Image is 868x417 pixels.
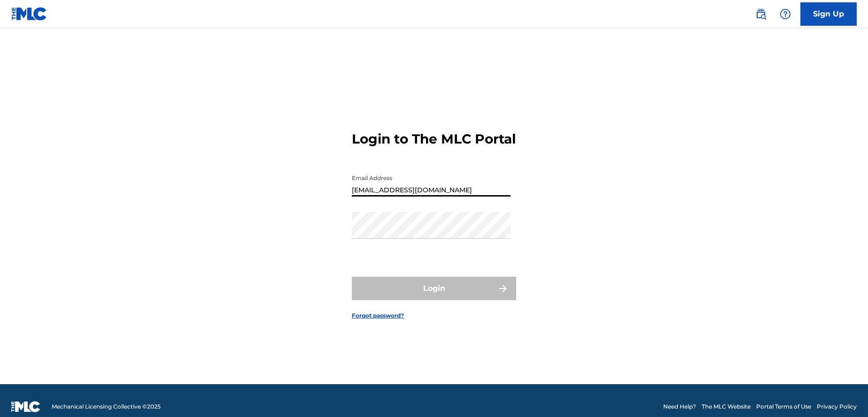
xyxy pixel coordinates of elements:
span: Mechanical Licensing Collective © 2025 [52,402,161,411]
a: Sign Up [800,2,857,26]
h3: Login to The MLC Portal [352,131,516,147]
img: help [780,8,791,20]
img: logo [11,401,40,412]
a: The MLC Website [702,402,751,411]
iframe: Chat Widget [821,372,868,417]
a: Need Help? [663,402,696,411]
a: Public Search [752,5,770,23]
a: Privacy Policy [817,402,857,411]
img: search [755,8,767,20]
div: Help [776,5,795,23]
a: Forgot password? [352,311,404,320]
a: Portal Terms of Use [756,402,811,411]
img: MLC Logo [11,7,47,21]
